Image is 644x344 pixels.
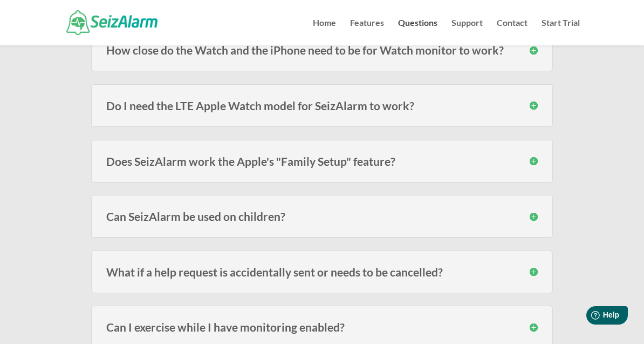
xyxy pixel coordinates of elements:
img: SeizAlarm [66,10,157,35]
h3: Can I exercise while I have monitoring enabled? [106,321,537,333]
a: Contact [497,19,527,45]
h3: Do I need the LTE Apple Watch model for SeizAlarm to work? [106,100,537,111]
iframe: Help widget launcher [548,302,632,332]
h3: What if a help request is accidentally sent or needs to be cancelled? [106,266,537,278]
a: Home [313,19,336,45]
a: Start Trial [542,19,580,45]
h3: How close do the Watch and the iPhone need to be for Watch monitor to work? [106,44,537,56]
h3: Does SeizAlarm work the Apple's "Family Setup" feature? [106,156,537,167]
a: Questions [398,19,437,45]
h3: Can SeizAlarm be used on children? [106,211,537,222]
a: Features [350,19,384,45]
a: Support [451,19,483,45]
